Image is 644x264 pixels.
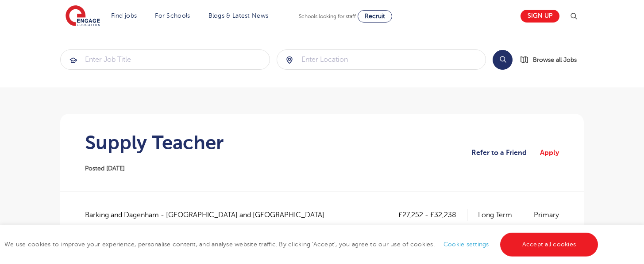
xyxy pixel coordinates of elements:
[85,132,224,154] h1: Supply Teacher
[365,13,385,19] span: Recruit
[85,165,125,172] span: Posted [DATE]
[155,12,190,19] a: For Schools
[277,49,486,70] div: Submit
[61,50,270,69] input: Submit
[208,12,269,19] a: Blogs & Latest News
[358,10,392,23] a: Recruit
[533,55,577,65] span: Browse all Jobs
[540,147,559,158] a: Apply
[443,241,489,248] a: Cookie settings
[478,209,523,221] p: Long Term
[493,50,513,70] button: Search
[299,13,356,19] span: Schools looking for staff
[85,209,333,221] span: Barking and Dagenham - [GEOGRAPHIC_DATA] and [GEOGRAPHIC_DATA]
[471,147,534,158] a: Refer to a Friend
[521,10,559,23] a: Sign up
[500,233,598,256] a: Accept all cookies
[111,12,137,19] a: Find jobs
[398,209,467,221] p: £27,252 - £32,238
[66,5,100,27] img: Engage Education
[534,209,559,221] p: Primary
[4,241,600,248] span: We use cookies to improve your experience, personalise content, and analyse website traffic. By c...
[520,55,584,65] a: Browse all Jobs
[60,49,270,70] div: Submit
[277,50,486,69] input: Submit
